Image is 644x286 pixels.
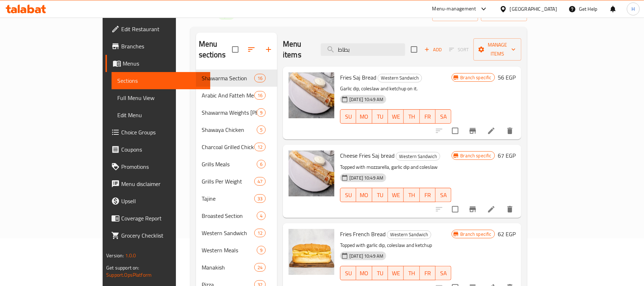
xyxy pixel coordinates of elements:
[199,39,232,60] h2: Menu sections
[196,104,277,121] div: Shawarma Weights [PERSON_NAME]9
[356,188,372,202] button: MO
[202,229,254,237] span: Western Sandwich
[255,230,265,237] span: 12
[438,10,472,19] span: import
[391,111,401,122] span: WE
[420,266,436,280] button: FR
[255,144,265,151] span: 12
[343,268,353,278] span: SU
[498,229,516,239] h6: 62 EGP
[105,38,210,55] a: Branches
[396,152,440,161] div: Western Sandwich
[112,89,210,106] a: Full Menu View
[448,202,463,217] span: Select to update
[375,190,385,200] span: TU
[202,211,257,220] span: Broasted Section
[356,266,372,280] button: MO
[257,246,266,254] div: items
[202,108,257,117] span: Shawarma Weights [PERSON_NAME]
[121,25,205,33] span: Edit Restaurant
[121,42,205,51] span: Branches
[196,121,277,138] div: Shawaya Chicken5
[121,231,205,240] span: Grocery Checklist
[202,108,257,117] div: Shawarma Weights Per Kilo
[498,72,516,82] h6: 56 EGP
[117,94,205,102] span: Full Menu View
[340,109,356,124] button: SU
[407,190,417,200] span: TH
[372,109,388,124] button: TU
[422,44,444,55] button: Add
[202,160,257,168] span: Grills Meals
[202,143,254,151] div: Charcoal Grilled Chicken
[432,5,476,13] div: Menu-management
[202,125,257,134] span: Shawaya Chicken
[105,20,210,38] a: Edit Restaurant
[436,266,451,280] button: SA
[289,229,334,275] img: Fries French Bread
[255,264,265,271] span: 24
[340,241,451,250] p: Topped with garlic dip, coleslaw and ketchup
[121,145,205,154] span: Coupons
[202,194,254,203] div: Tajine
[121,180,205,188] span: Menu disclaimer
[340,188,356,202] button: SU
[464,122,481,139] button: Branch-specific-item
[196,70,277,87] div: Shawarma Section16
[340,163,451,172] p: Topped with mozzarella, garlic dip and coleslaw
[510,5,557,13] div: [GEOGRAPHIC_DATA]
[340,229,385,239] span: Fries French Bread
[321,43,405,56] input: search
[196,173,277,190] div: Grills Per Weight47
[501,122,518,139] button: delete
[257,247,265,254] span: 9
[423,268,433,278] span: FR
[202,246,257,254] div: Western Meals
[420,109,436,124] button: FR
[255,195,265,202] span: 33
[254,143,266,151] div: items
[343,111,353,122] span: SU
[436,188,451,202] button: SA
[391,190,401,200] span: WE
[372,188,388,202] button: TU
[123,59,205,68] span: Menus
[487,205,496,214] a: Edit menu item
[260,41,277,58] button: Add section
[255,178,265,185] span: 47
[202,74,254,82] span: Shawarma Section
[117,111,205,119] span: Edit Menu
[289,151,334,196] img: Cheese Fries Saj bread
[388,109,404,124] button: WE
[356,109,372,124] button: MO
[105,141,210,158] a: Coupons
[501,201,518,218] button: delete
[121,214,205,223] span: Coverage Report
[202,91,254,100] div: Arabic And Fatteh Meals
[423,46,443,54] span: Add
[196,190,277,207] div: Tajine33
[346,175,386,181] span: [DATE] 10:49 AM
[125,251,136,260] span: 1.0.0
[340,266,356,280] button: SU
[487,10,521,19] span: export
[378,74,422,82] div: Western Sandwich
[106,251,124,260] span: Version:
[340,84,451,93] p: Garlic dip, coleslaw and ketchup on it.
[458,152,495,159] span: Branch specific
[257,109,265,116] span: 9
[340,150,394,161] span: Cheese Fries Saj bread
[388,188,404,202] button: WE
[228,42,243,57] span: Select all sections
[105,124,210,141] a: Choice Groups
[257,161,265,168] span: 6
[487,127,496,135] a: Edit menu item
[404,266,419,280] button: TH
[121,197,205,205] span: Upsell
[396,152,440,161] span: Western Sandwich
[254,177,266,186] div: items
[372,266,388,280] button: TU
[243,41,260,58] span: Sort sections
